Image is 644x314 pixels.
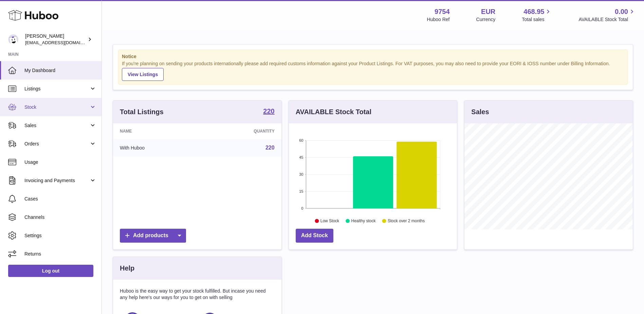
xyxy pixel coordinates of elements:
[120,107,164,117] h3: Total Listings
[481,7,495,16] strong: EUR
[615,7,628,16] span: 0.00
[24,196,96,202] span: Cases
[120,264,134,273] h3: Help
[24,159,96,165] span: Usage
[113,139,202,157] td: With Huboo
[24,67,96,74] span: My Dashboard
[24,232,96,239] span: Settings
[578,7,636,23] a: 0.00 AVAILABLE Stock Total
[122,60,624,81] div: If you're planning on sending your products internationally please add required customs informati...
[120,288,275,301] p: Huboo is the easy way to get your stock fulfilled. But incase you need any help here's our ways f...
[320,219,339,223] text: Low Stock
[427,16,450,23] div: Huboo Ref
[523,7,544,16] span: 468.95
[296,107,371,117] h3: AVAILABLE Stock Total
[113,123,202,139] th: Name
[24,86,89,92] span: Listings
[8,34,18,45] img: internalAdmin-9754@internal.huboo.com
[25,40,100,45] span: [EMAIL_ADDRESS][DOMAIN_NAME]
[388,219,425,223] text: Stock over 2 months
[578,16,636,23] span: AVAILABLE Stock Total
[435,7,450,16] strong: 9754
[476,16,496,23] div: Currency
[301,206,303,210] text: 0
[471,107,489,117] h3: Sales
[263,108,274,115] strong: 220
[202,123,281,139] th: Quantity
[25,33,86,46] div: [PERSON_NAME]
[299,138,303,142] text: 60
[122,53,624,60] strong: Notice
[296,229,333,243] a: Add Stock
[263,108,274,116] a: 220
[24,214,96,221] span: Channels
[522,16,552,23] span: Total sales
[522,7,552,23] a: 468.95 Total sales
[24,104,89,110] span: Stock
[299,189,303,193] text: 15
[299,172,303,176] text: 30
[8,265,93,277] a: Log out
[265,145,275,151] a: 220
[24,141,89,147] span: Orders
[122,68,164,81] a: View Listings
[24,251,96,257] span: Returns
[120,229,186,243] a: Add products
[24,177,89,184] span: Invoicing and Payments
[351,219,376,223] text: Healthy stock
[24,122,89,129] span: Sales
[299,155,303,159] text: 45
